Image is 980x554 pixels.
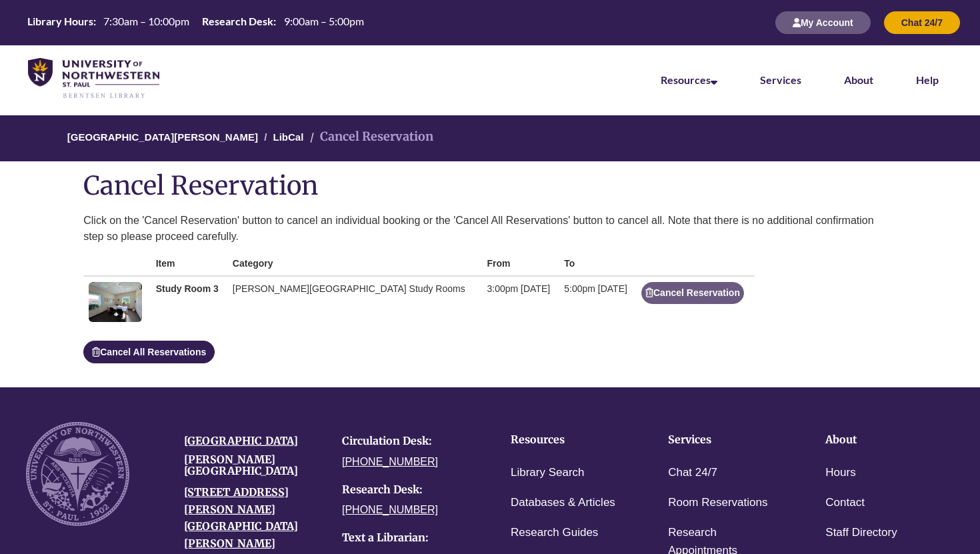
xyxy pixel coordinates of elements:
[342,532,480,544] h4: Text a Librarian:
[342,456,438,467] a: [PHONE_NUMBER]
[284,15,364,27] span: 9:00am – 5:00pm
[28,58,159,99] img: UNWSP Library Logo
[184,454,322,477] h4: [PERSON_NAME][GEOGRAPHIC_DATA]
[83,213,897,245] p: Click on the 'Cancel Reservation' button to cancel an individual booking or the 'Cancel All Reser...
[511,463,585,483] a: Library Search
[481,276,559,327] td: 3:00pm [DATE]
[511,523,598,543] a: Research Guides
[844,73,873,86] a: About
[916,73,939,86] a: Help
[22,14,369,31] a: Hours Today
[22,14,98,29] th: Library Hours:
[511,434,627,446] h4: Resources
[825,463,855,483] a: Hours
[184,485,298,550] a: [STREET_ADDRESS][PERSON_NAME][GEOGRAPHIC_DATA][PERSON_NAME]
[197,14,278,29] th: Research Desk:
[89,282,142,322] img: Study Room 3
[559,251,636,276] th: To
[342,484,480,496] h4: Research Desk:
[884,17,960,28] a: Chat 24/7
[775,11,871,34] button: My Account
[151,251,227,276] th: Item
[22,14,369,30] table: Hours Today
[184,434,298,447] a: [GEOGRAPHIC_DATA]
[227,251,482,276] th: Category
[227,276,482,327] td: [PERSON_NAME][GEOGRAPHIC_DATA] Study Rooms
[825,523,897,543] a: Staff Directory
[307,127,433,147] li: Cancel Reservation
[559,276,636,327] td: 5:00pm [DATE]
[775,17,871,28] a: My Account
[481,251,559,276] th: From
[668,434,784,446] h4: Services
[83,115,897,161] nav: Breadcrumb
[342,435,480,447] h4: Circulation Desk:
[511,493,615,513] a: Databases & Articles
[825,434,941,446] h4: About
[103,15,189,27] span: 7:30am – 10:00pm
[661,73,717,86] a: Resources
[26,422,129,525] img: UNW seal
[760,73,801,86] a: Services
[641,282,744,304] button: Cancel Reservation
[668,493,767,513] a: Room Reservations
[884,11,960,34] button: Chat 24/7
[83,171,897,199] h1: Cancel Reservation
[342,504,438,515] a: [PHONE_NUMBER]
[83,341,215,363] button: Cancel All Reservations
[273,131,304,143] a: LibCal
[156,283,219,294] strong: Study Room 3
[67,131,258,143] a: [GEOGRAPHIC_DATA][PERSON_NAME]
[668,463,717,483] a: Chat 24/7
[825,493,865,513] a: Contact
